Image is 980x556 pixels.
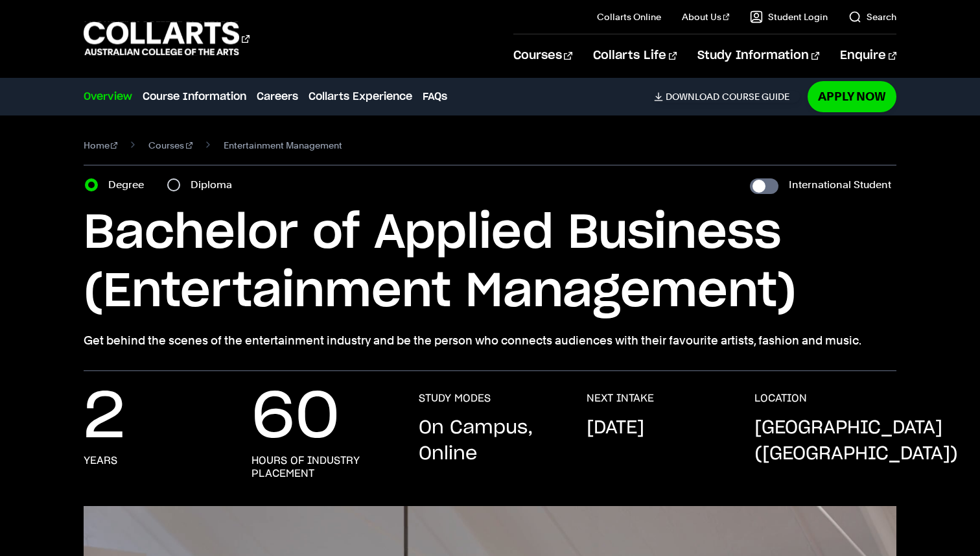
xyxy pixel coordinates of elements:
[587,415,644,441] p: [DATE]
[754,415,958,467] p: [GEOGRAPHIC_DATA] ([GEOGRAPHIC_DATA])
[423,89,447,104] a: FAQs
[309,89,412,104] a: Collarts Experience
[148,136,192,154] a: Courses
[848,10,896,23] a: Search
[84,20,250,57] div: Go to homepage
[682,10,730,23] a: About Us
[750,10,828,23] a: Student Login
[593,34,677,77] a: Collarts Life
[419,392,491,405] h3: STUDY MODES
[84,454,117,467] h3: years
[808,81,896,112] a: Apply Now
[224,136,342,154] span: Entertainment Management
[654,91,800,103] a: DownloadCourse Guide
[666,91,719,103] span: Download
[789,176,891,194] label: International Student
[84,392,125,444] p: 2
[840,34,896,77] a: Enquire
[84,332,897,350] p: Get behind the scenes of the entertainment industry and be the person who connects audiences with...
[251,392,340,444] p: 60
[513,34,572,77] a: Courses
[597,10,661,23] a: Collarts Online
[84,89,132,104] a: Overview
[587,392,654,405] h3: NEXT INTAKE
[84,136,118,154] a: Home
[251,454,393,480] h3: hours of industry placement
[191,176,240,194] label: Diploma
[697,34,819,77] a: Study Information
[754,392,807,405] h3: LOCATION
[108,176,152,194] label: Degree
[257,89,298,104] a: Careers
[143,89,246,104] a: Course Information
[84,204,897,321] h1: Bachelor of Applied Business (Entertainment Management)
[419,415,561,467] p: On Campus, Online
